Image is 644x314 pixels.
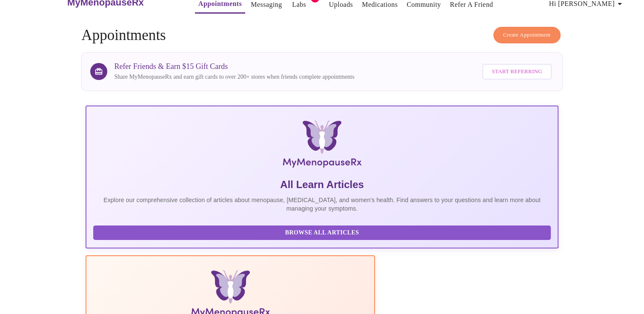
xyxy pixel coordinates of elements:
span: Start Referring [492,67,542,77]
img: MyMenopauseRx Logo [164,120,480,171]
p: Explore our comprehensive collection of articles about menopause, [MEDICAL_DATA], and women's hea... [93,196,550,213]
p: Share MyMenopauseRx and earn gift cards to over 200+ stores when friends complete appointments [114,73,354,81]
button: Start Referring [482,64,551,80]
a: Browse All Articles [93,228,552,236]
h5: All Learn Articles [93,178,550,191]
button: Create Appointment [493,27,561,43]
button: Browse All Articles [93,226,550,240]
a: Start Referring [480,60,553,84]
span: Create Appointment [503,30,551,40]
span: Browse All Articles [102,228,542,238]
h4: Appointments [81,27,562,44]
h3: Refer Friends & Earn $15 Gift Cards [114,62,354,71]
